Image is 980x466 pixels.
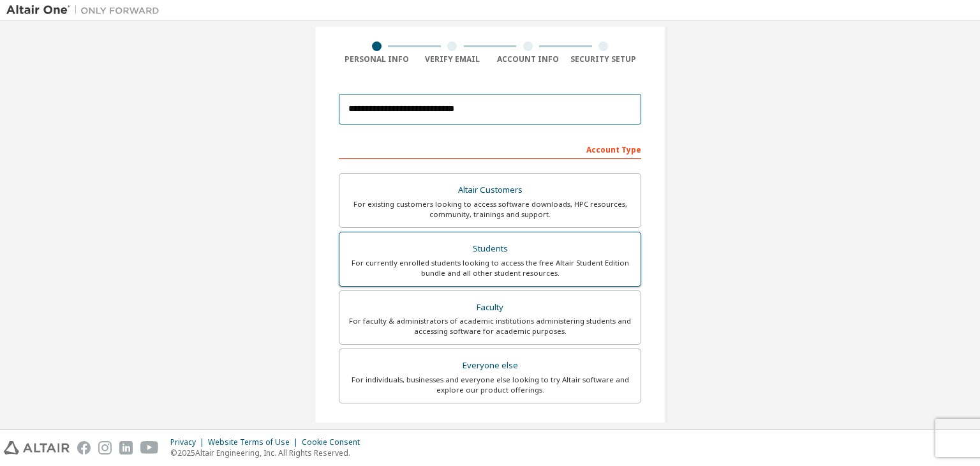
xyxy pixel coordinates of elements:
img: Altair One [6,4,166,17]
div: Students [347,240,633,258]
div: Security Setup [566,54,642,64]
img: youtube.svg [140,441,159,455]
div: For faculty & administrators of academic institutions administering students and accessing softwa... [347,316,633,336]
div: For existing customers looking to access software downloads, HPC resources, community, trainings ... [347,199,633,220]
div: Account Info [490,54,566,64]
div: Altair Customers [347,181,633,199]
div: Website Terms of Use [208,437,302,447]
p: © 2025 Altair Engineering, Inc. All Rights Reserved. [170,447,367,458]
div: Cookie Consent [302,437,367,447]
div: For currently enrolled students looking to access the free Altair Student Edition bundle and all ... [347,258,633,278]
div: Everyone else [347,357,633,375]
img: linkedin.svg [119,441,133,455]
div: Verify Email [415,54,491,64]
div: Personal Info [339,54,415,64]
img: instagram.svg [98,441,112,455]
div: For individuals, businesses and everyone else looking to try Altair software and explore our prod... [347,375,633,395]
div: Privacy [170,437,208,447]
img: altair_logo.svg [4,441,70,455]
div: Account Type [339,139,641,159]
div: Faculty [347,299,633,317]
img: facebook.svg [77,441,91,455]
